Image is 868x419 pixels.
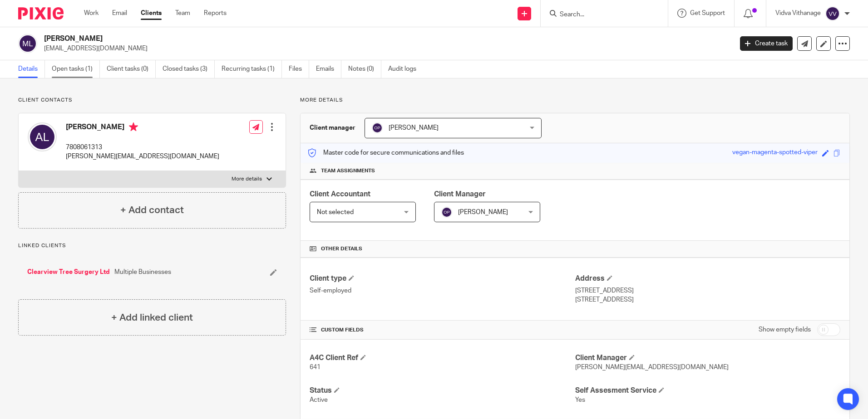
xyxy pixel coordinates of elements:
[740,36,793,51] a: Create task
[114,268,171,277] span: Multiple Businesses
[300,97,850,104] p: More details
[458,209,508,215] span: [PERSON_NAME]
[321,167,375,175] span: Team assignments
[52,60,100,78] a: Open tasks (1)
[389,125,439,131] span: [PERSON_NAME]
[66,122,219,134] h4: [PERSON_NAME]
[316,60,341,78] a: Emails
[441,207,452,218] img: svg%3E
[310,364,321,370] span: 641
[434,190,486,198] span: Client Manager
[372,122,383,133] img: svg%3E
[348,60,381,78] a: Notes (0)
[825,6,840,21] img: svg%3E
[107,60,156,78] a: Client tasks (0)
[28,122,57,151] img: svg%3E
[141,9,162,18] a: Clients
[759,325,811,334] label: Show empty fields
[18,242,286,249] p: Linked clients
[222,60,282,78] a: Recurring tasks (1)
[310,386,575,395] h4: Status
[690,10,725,16] span: Get Support
[44,44,726,53] p: [EMAIL_ADDRESS][DOMAIN_NAME]
[18,7,64,19] img: Pixie
[18,97,286,104] p: Client contacts
[310,326,575,334] h4: CUSTOM FIELDS
[575,353,840,363] h4: Client Manager
[120,203,184,217] h4: + Add contact
[111,311,193,325] h4: + Add linked client
[575,397,585,403] span: Yes
[310,190,370,198] span: Client Accountant
[18,60,45,78] a: Details
[307,148,464,157] p: Master code for secure communications and files
[310,274,575,283] h4: Client type
[66,143,219,152] p: 7808061313
[559,11,641,19] input: Search
[84,9,99,18] a: Work
[44,34,590,44] h2: [PERSON_NAME]
[321,245,362,253] span: Other details
[732,148,818,158] div: vegan-magenta-spotted-viper
[310,353,575,363] h4: A4C Client Ref
[317,209,354,215] span: Not selected
[575,386,840,395] h4: Self Assesment Service
[129,122,138,132] i: Primary
[310,123,355,132] h3: Client manager
[575,274,840,283] h4: Address
[310,397,328,403] span: Active
[289,60,309,78] a: Files
[775,9,821,18] p: Vidva Vithanage
[175,9,190,18] a: Team
[575,286,840,295] p: [STREET_ADDRESS]
[163,60,215,78] a: Closed tasks (3)
[575,295,840,304] p: [STREET_ADDRESS]
[575,364,729,370] span: [PERSON_NAME][EMAIL_ADDRESS][DOMAIN_NAME]
[66,152,219,161] p: [PERSON_NAME][EMAIL_ADDRESS][DOMAIN_NAME]
[232,175,262,183] p: More details
[388,60,423,78] a: Audit logs
[112,9,127,18] a: Email
[204,9,227,18] a: Reports
[27,268,110,277] a: Clearview Tree Surgery Ltd
[310,286,575,295] p: Self-employed
[18,34,37,53] img: svg%3E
